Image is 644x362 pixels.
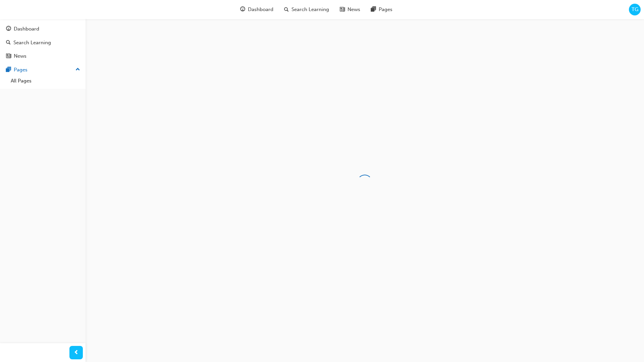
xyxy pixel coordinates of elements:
[366,3,398,16] a: pages-iconPages
[371,5,376,14] span: pages-icon
[334,3,366,16] a: news-iconNews
[632,6,638,13] span: TG
[3,37,83,49] a: Search Learning
[629,4,641,15] button: TG
[279,3,334,16] a: search-iconSearch Learning
[347,6,360,13] span: News
[13,39,51,47] div: Search Learning
[379,6,392,13] span: Pages
[6,53,11,59] span: news-icon
[14,25,39,33] div: Dashboard
[3,64,83,76] button: Pages
[291,6,329,13] span: Search Learning
[3,23,83,35] a: Dashboard
[14,52,26,60] div: News
[340,5,345,14] span: news-icon
[3,50,83,62] a: News
[75,65,80,74] span: up-icon
[248,6,273,13] span: Dashboard
[3,23,83,62] div: DashboardSearch LearningNews
[6,40,11,46] span: search-icon
[240,5,245,14] span: guage-icon
[14,66,28,74] div: Pages
[6,26,11,32] span: guage-icon
[6,67,11,73] span: pages-icon
[284,5,289,14] span: search-icon
[8,76,83,86] a: All Pages
[74,349,79,357] span: prev-icon
[235,3,279,16] a: guage-iconDashboard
